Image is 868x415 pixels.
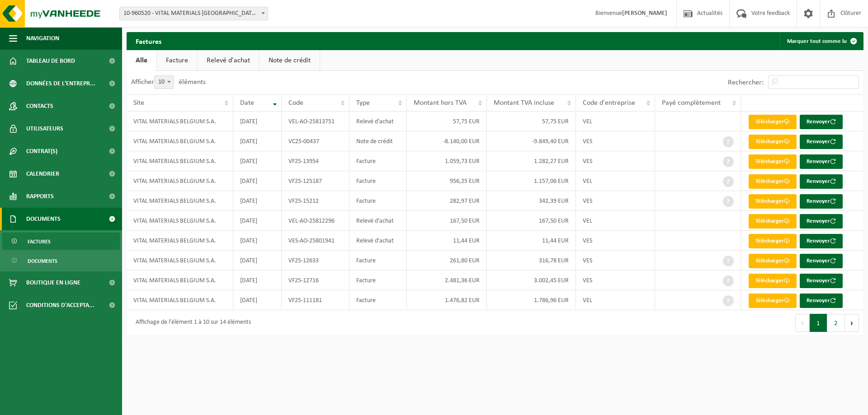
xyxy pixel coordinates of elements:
td: VEL-AO-25813751 [282,112,349,131]
td: 1.282,27 EUR [487,151,576,171]
td: Facture [349,171,407,191]
td: 57,75 EUR [487,112,576,131]
span: 10-960520 - VITAL MATERIALS BELGIUM S.A. - TILLY [119,7,268,20]
td: 2.481,36 EUR [407,270,487,290]
div: Affichage de l'élément 1 à 10 sur 14 éléments [131,315,251,331]
td: VITAL MATERIALS BELGIUM S.A. [127,151,233,171]
td: VF25-13954 [282,151,349,171]
a: Télécharger [749,234,797,248]
td: Facture [349,151,407,171]
a: Relevé d'achat [198,50,259,71]
a: Télécharger [749,214,797,228]
td: 11,44 EUR [407,231,487,251]
span: Date [240,99,254,107]
span: Documents [28,252,57,270]
td: [DATE] [233,290,282,310]
td: 167,50 EUR [407,211,487,231]
td: VITAL MATERIALS BELGIUM S.A. [127,290,233,310]
td: VES [576,251,655,270]
td: Facture [349,191,407,211]
td: 1.476,82 EUR [407,290,487,310]
td: VEL-AO-25812296 [282,211,349,231]
a: Facture [157,50,197,71]
span: Documents [26,208,61,230]
a: Alle [127,50,156,71]
td: VF25-125187 [282,171,349,191]
td: 956,25 EUR [407,171,487,191]
td: 3.002,45 EUR [487,270,576,290]
span: Rapports [26,185,54,208]
td: 316,78 EUR [487,251,576,270]
td: VC25-00437 [282,131,349,151]
button: Renvoyer [800,194,843,209]
a: Documents [2,252,120,269]
td: 342,39 EUR [487,191,576,211]
span: Navigation [26,27,59,50]
button: Renvoyer [800,294,843,308]
td: [DATE] [233,251,282,270]
span: Conditions d'accepta... [26,294,94,317]
span: 10-960520 - VITAL MATERIALS BELGIUM S.A. - TILLY [120,7,268,20]
button: Renvoyer [800,274,843,288]
td: VITAL MATERIALS BELGIUM S.A. [127,251,233,270]
a: Télécharger [749,294,797,308]
a: Télécharger [749,135,797,149]
td: 167,50 EUR [487,211,576,231]
td: VEL [576,171,655,191]
button: Renvoyer [800,174,843,189]
td: Facture [349,251,407,270]
td: Facture [349,290,407,310]
td: 1.157,06 EUR [487,171,576,191]
td: [DATE] [233,231,282,251]
td: VES [576,131,655,151]
td: Relevé d'achat [349,211,407,231]
td: [DATE] [233,171,282,191]
button: Renvoyer [800,154,843,169]
td: [DATE] [233,270,282,290]
td: VEL [576,211,655,231]
span: Site [133,99,144,107]
td: -9.849,40 EUR [487,131,576,151]
button: Renvoyer [800,254,843,268]
td: 282,97 EUR [407,191,487,211]
td: [DATE] [233,131,282,151]
td: 11,44 EUR [487,231,576,251]
span: Boutique en ligne [26,271,80,294]
td: [DATE] [233,112,282,131]
span: Contacts [26,95,53,117]
span: Données de l'entrepr... [26,72,95,95]
td: [DATE] [233,191,282,211]
td: VITAL MATERIALS BELGIUM S.A. [127,231,233,251]
td: Facture [349,270,407,290]
td: -8.140,00 EUR [407,131,487,151]
td: [DATE] [233,151,282,171]
button: Renvoyer [800,214,843,228]
td: VES [576,231,655,251]
span: Contrat(s) [26,140,57,163]
button: 2 [827,314,845,332]
a: Factures [2,233,120,250]
td: VF25-12633 [282,251,349,270]
span: Montant hors TVA [414,99,467,107]
span: Factures [28,233,51,250]
td: 261,80 EUR [407,251,487,270]
td: VEL [576,290,655,310]
a: Télécharger [749,254,797,268]
td: VES [576,151,655,171]
td: VITAL MATERIALS BELGIUM S.A. [127,191,233,211]
td: VES [576,270,655,290]
label: Afficher éléments [131,79,206,86]
a: Note de crédit [259,50,320,71]
td: 57,75 EUR [407,112,487,131]
span: Utilisateurs [26,117,63,140]
td: VITAL MATERIALS BELGIUM S.A. [127,270,233,290]
td: Relevé d'achat [349,112,407,131]
td: VITAL MATERIALS BELGIUM S.A. [127,171,233,191]
span: Tableau de bord [26,50,75,72]
td: VF25-15212 [282,191,349,211]
td: VEL [576,112,655,131]
td: Relevé d'achat [349,231,407,251]
button: Previous [795,314,810,332]
span: Code [288,99,303,107]
td: VITAL MATERIALS BELGIUM S.A. [127,131,233,151]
